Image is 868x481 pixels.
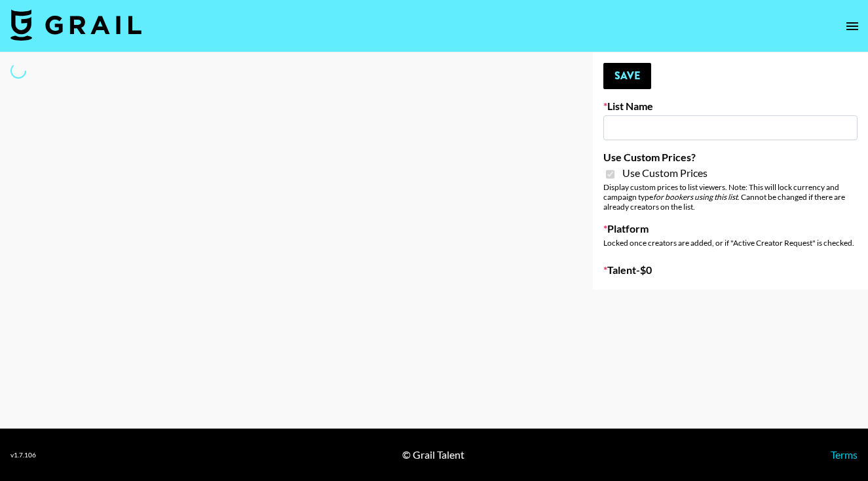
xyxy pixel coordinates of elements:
button: open drawer [839,13,865,39]
div: © Grail Talent [402,448,464,461]
button: Save [603,63,651,89]
a: Terms [831,448,858,461]
div: Locked once creators are added, or if "Active Creator Request" is checked. [603,238,858,248]
div: v 1.7.106 [10,451,36,459]
label: List Name [603,100,858,113]
label: Use Custom Prices? [603,151,858,164]
label: Platform [603,222,858,235]
img: Grail Talent [10,9,142,41]
span: Use Custom Prices [622,166,708,180]
label: Talent - $ 0 [603,263,858,277]
div: Display custom prices to list viewers. Note: This will lock currency and campaign type . Cannot b... [603,182,858,212]
em: for bookers using this list [653,192,738,202]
